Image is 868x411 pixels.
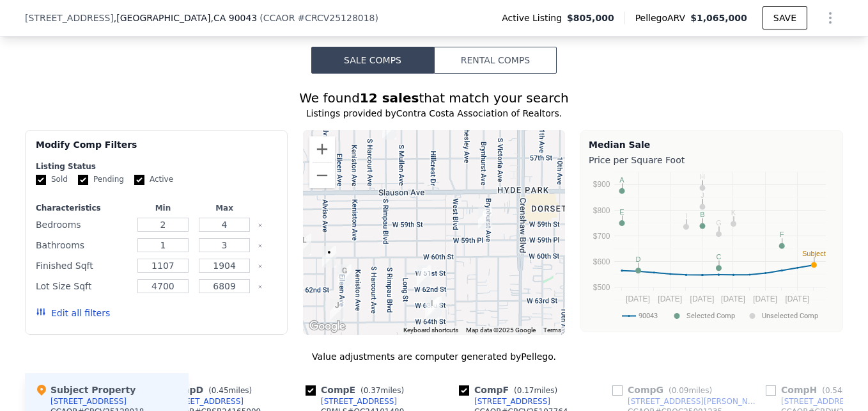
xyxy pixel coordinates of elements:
[628,396,761,407] div: [STREET_ADDRESS][PERSON_NAME]
[762,312,818,320] text: Unselected Comp
[25,350,843,363] div: Value adjustments are computer generated by Pellego .
[716,219,722,227] text: G
[35,383,136,396] div: Subject Property
[700,173,705,181] text: H
[306,318,348,335] a: Open this area in Google Maps (opens a new window)
[203,386,257,395] span: ( miles)
[36,277,130,295] div: Lot Size Sqft
[721,294,745,303] text: [DATE]
[701,191,704,199] text: J
[196,203,252,213] div: Max
[134,174,173,185] label: Active
[731,209,736,216] text: K
[753,294,777,303] text: [DATE]
[78,175,88,185] input: Pending
[36,257,130,275] div: Finished Sqft
[36,216,130,234] div: Bedrooms
[825,386,842,395] span: 0.54
[818,5,843,31] button: Show Options
[593,232,610,241] text: $700
[466,326,536,334] span: Map data ©2025 Google
[25,89,843,107] div: We found that match your search
[152,383,257,396] div: Comp D
[321,396,397,407] div: [STREET_ADDRESS]
[258,243,263,248] button: Clear
[700,211,704,218] text: B
[473,202,497,234] div: 3500 W 59th St
[766,396,857,407] a: [STREET_ADDRESS]
[317,241,341,273] div: 6014 Alviso Ave
[364,386,381,395] span: 0.37
[663,386,717,395] span: ( miles)
[717,253,722,261] text: C
[306,396,397,407] a: [STREET_ADDRESS]
[780,230,784,238] text: F
[459,396,550,407] a: [STREET_ADDRESS]
[593,206,610,215] text: $800
[459,383,562,396] div: Comp F
[263,13,295,23] span: CCAOR
[78,174,124,185] label: Pending
[134,175,144,185] input: Active
[212,386,229,395] span: 0.45
[260,12,378,24] div: ( )
[672,386,689,395] span: 0.09
[567,12,614,24] span: $805,000
[281,191,306,223] div: 5860 S Verdun Ave
[36,236,130,254] div: Bathrooms
[332,259,357,291] div: 6122 Eileen Ave
[589,169,835,329] svg: A chart.
[589,151,835,169] div: Price per Square Foot
[593,257,610,266] text: $600
[25,107,843,120] div: Listings provided by Contra Costa Association of Realtors .
[434,47,557,74] button: Rental Comps
[355,386,409,395] span: ( miles)
[690,294,715,303] text: [DATE]
[422,291,447,323] div: 3635 W 64th St
[135,203,191,213] div: Min
[420,292,444,324] div: 3641 W 64th St
[763,6,807,29] button: SAVE
[297,13,375,23] span: # CRCV25128018
[25,12,114,24] span: [STREET_ADDRESS]
[325,294,349,326] div: 3955 W 64th St
[36,161,277,172] div: Listing Status
[210,13,257,23] span: , CA 90043
[639,312,658,320] text: 90043
[785,294,809,303] text: [DATE]
[543,326,561,334] a: Terms
[360,90,419,106] strong: 12 sales
[781,396,857,407] div: [STREET_ADDRESS]
[258,284,263,289] button: Clear
[306,318,348,335] img: Google
[36,307,110,319] button: Edit all filters
[612,383,717,396] div: Comp G
[114,12,257,24] span: , [GEOGRAPHIC_DATA]
[635,12,691,24] span: Pellego ARV
[292,229,316,261] div: 4039 W 60th St
[36,175,46,185] input: Sold
[36,203,130,213] div: Characteristics
[50,396,127,407] div: [STREET_ADDRESS]
[309,163,335,188] button: Zoom out
[309,136,335,162] button: Zoom in
[619,208,624,216] text: E
[589,138,835,151] div: Median Sale
[36,174,68,185] label: Sold
[412,260,436,292] div: 3659 W 62nd St
[636,255,641,263] text: D
[626,294,650,303] text: [DATE]
[685,212,687,220] text: I
[509,386,562,395] span: ( miles)
[167,396,244,407] div: [STREET_ADDRESS]
[619,176,624,184] text: A
[517,386,534,395] span: 0.17
[311,47,434,74] button: Sale Comps
[593,283,610,292] text: $500
[686,312,735,320] text: Selected Comp
[802,250,826,257] text: Subject
[690,13,747,23] span: $1,065,000
[152,396,244,407] a: [STREET_ADDRESS]
[502,12,567,24] span: Active Listing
